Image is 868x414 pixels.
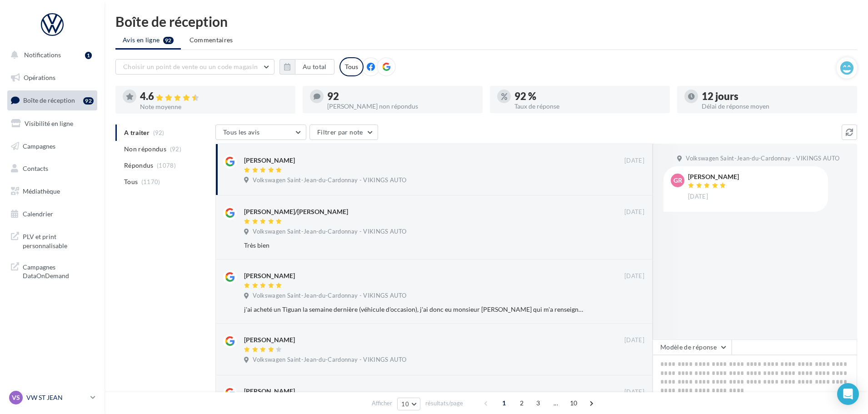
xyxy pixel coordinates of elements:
a: Campagnes DataOnDemand [5,257,99,284]
span: Tous les avis [223,128,260,136]
span: [DATE] [624,208,644,216]
span: (92) [170,145,181,153]
span: 1 [497,396,511,410]
a: Campagnes [5,137,99,156]
a: Visibilité en ligne [5,114,99,133]
div: 12 jours [702,91,850,101]
span: Afficher [372,399,392,408]
div: [PERSON_NAME] [244,156,295,165]
span: 2 [514,396,529,410]
div: [PERSON_NAME] [244,387,295,396]
span: 10 [401,400,409,408]
div: 92 [83,97,94,105]
span: Notifications [24,51,61,59]
div: [PERSON_NAME] non répondus [327,103,475,110]
button: Au total [295,59,334,75]
span: Gr [673,176,682,185]
span: Volkswagen Saint-Jean-du-Cardonnay - VIKINGS AUTO [253,228,406,236]
button: Au total [279,59,334,75]
div: Délai de réponse moyen [702,103,850,110]
div: [PERSON_NAME] [244,335,295,344]
div: [PERSON_NAME]/[PERSON_NAME] [244,207,348,216]
span: résultats/page [425,399,463,408]
span: (1078) [157,162,176,169]
div: Tous [339,57,364,76]
div: 1 [85,52,92,59]
span: Contacts [23,165,48,172]
span: Boîte de réception [23,96,75,104]
span: (1170) [141,178,160,185]
span: Volkswagen Saint-Jean-du-Cardonnay - VIKINGS AUTO [253,176,406,185]
span: Volkswagen Saint-Jean-du-Cardonnay - VIKINGS AUTO [253,292,406,300]
span: [DATE] [624,157,644,165]
button: Filtrer par note [309,125,378,140]
span: Campagnes [23,142,55,150]
span: Calendrier [23,210,53,218]
span: [DATE] [688,193,708,201]
button: Modèle de réponse [653,339,732,355]
div: 92 [327,91,475,101]
div: [PERSON_NAME] [688,174,739,180]
span: Répondus [124,161,154,170]
a: Opérations [5,68,99,87]
a: Médiathèque [5,182,99,201]
button: Choisir un point de vente ou un code magasin [115,59,274,75]
span: 3 [531,396,545,410]
span: ... [549,396,563,410]
a: Calendrier [5,205,99,224]
span: [DATE] [624,336,644,344]
span: Médiathèque [23,187,60,195]
span: Tous [124,177,138,186]
div: j'ai acheté un Tiguan la semaine dernière (véhicule d'occasion), j'ai donc eu monsieur [PERSON_NA... [244,305,585,314]
div: Taux de réponse [514,103,663,110]
span: 10 [566,396,581,410]
span: Volkswagen Saint-Jean-du-Cardonnay - VIKINGS AUTO [253,356,406,364]
span: Commentaires [190,35,233,45]
a: Contacts [5,159,99,178]
span: Non répondus [124,145,166,154]
div: Note moyenne [140,104,288,110]
button: Notifications 1 [5,45,95,65]
div: Très bien [244,241,585,250]
a: VS VW ST JEAN [7,389,97,406]
div: Boîte de réception [115,15,857,28]
div: Open Intercom Messenger [837,383,859,405]
button: 10 [397,398,420,410]
span: [DATE] [624,272,644,280]
span: Visibilité en ligne [25,120,73,127]
div: 4.6 [140,91,288,102]
div: 92 % [514,91,663,101]
span: [DATE] [624,388,644,396]
button: Tous les avis [215,125,306,140]
a: Boîte de réception92 [5,90,99,110]
span: Volkswagen Saint-Jean-du-Cardonnay - VIKINGS AUTO [686,155,839,163]
p: VW ST JEAN [26,393,87,402]
span: PLV et print personnalisable [23,230,94,250]
span: VS [12,393,20,402]
span: Opérations [24,74,55,81]
a: PLV et print personnalisable [5,227,99,254]
span: Campagnes DataOnDemand [23,261,94,280]
div: [PERSON_NAME] [244,271,295,280]
span: Choisir un point de vente ou un code magasin [123,63,258,70]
